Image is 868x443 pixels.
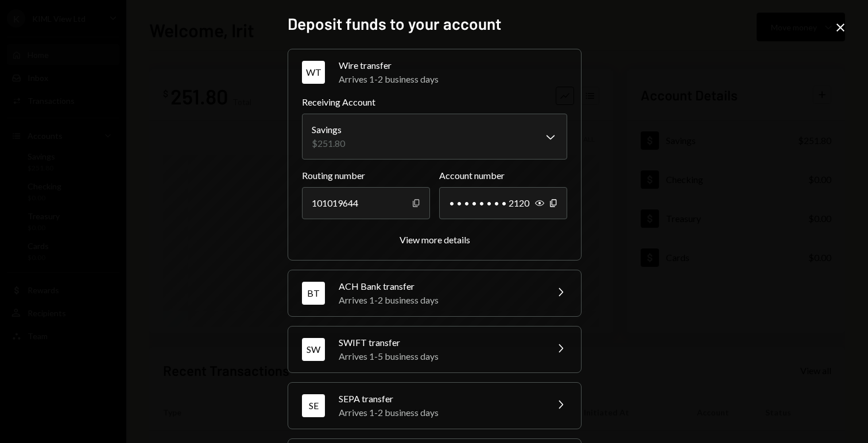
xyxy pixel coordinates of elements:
div: • • • • • • • • 2120 [439,187,567,219]
div: Arrives 1-5 business days [339,349,540,363]
button: BTACH Bank transferArrives 1-2 business days [288,270,581,316]
button: Receiving Account [302,114,567,160]
label: Routing number [302,169,430,182]
div: BT [302,282,325,305]
button: WTWire transferArrives 1-2 business days [288,49,581,95]
div: WTWire transferArrives 1-2 business days [302,95,567,246]
div: Arrives 1-2 business days [339,293,540,307]
div: ACH Bank transfer [339,279,540,293]
div: 101019644 [302,187,430,219]
div: View more details [400,234,470,245]
h2: Deposit funds to your account [288,13,580,35]
button: View more details [400,234,470,246]
button: SWSWIFT transferArrives 1-5 business days [288,327,581,372]
div: SWIFT transfer [339,336,540,349]
div: SW [302,338,325,361]
button: SESEPA transferArrives 1-2 business days [288,383,581,429]
div: Arrives 1-2 business days [339,72,567,86]
label: Account number [439,169,567,182]
div: WT [302,61,325,84]
div: Wire transfer [339,59,567,72]
label: Receiving Account [302,95,567,109]
div: SE [302,394,325,417]
div: SEPA transfer [339,392,540,406]
div: Arrives 1-2 business days [339,406,540,419]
